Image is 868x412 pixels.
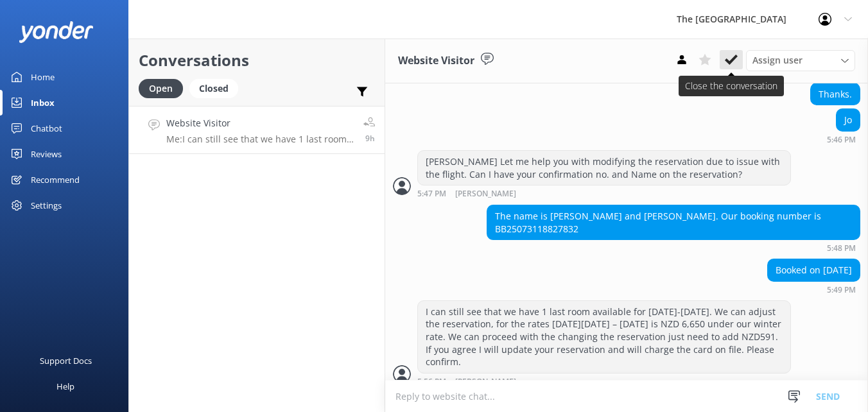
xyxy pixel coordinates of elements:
[455,378,516,386] span: [PERSON_NAME]
[166,133,354,145] p: Me: I can still see that we have 1 last room available for [DATE]-[DATE]. We can adjust the reser...
[417,189,791,198] div: 11:47pm 13-Aug-2025 (UTC -10:00) Pacific/Honolulu
[19,21,93,42] img: yonder-white-logo.png
[189,79,238,98] div: Closed
[139,81,189,95] a: Open
[487,205,860,239] div: The name is [PERSON_NAME] and [PERSON_NAME]. Our booking number is BB25073118827832
[487,243,860,252] div: 11:48pm 13-Aug-2025 (UTC -10:00) Pacific/Honolulu
[827,286,856,294] strong: 5:49 PM
[365,133,375,144] span: 11:56pm 13-Aug-2025 (UTC -10:00) Pacific/Honolulu
[398,53,474,69] h3: Website Visitor
[418,301,790,373] div: I can still see that we have 1 last room available for [DATE]-[DATE]. We can adjust the reservati...
[811,83,860,105] div: Thanks.
[768,259,860,281] div: Booked on [DATE]
[417,190,446,198] strong: 5:47 PM
[31,167,80,193] div: Recommend
[827,136,856,144] strong: 5:46 PM
[767,285,860,294] div: 11:49pm 13-Aug-2025 (UTC -10:00) Pacific/Honolulu
[455,190,516,198] span: [PERSON_NAME]
[139,48,375,73] h2: Conversations
[31,64,55,90] div: Home
[139,79,183,98] div: Open
[189,81,245,95] a: Closed
[129,106,385,154] a: Website VisitorMe:I can still see that we have 1 last room available for [DATE]-[DATE]. We can ad...
[417,377,791,386] div: 11:56pm 13-Aug-2025 (UTC -10:00) Pacific/Honolulu
[31,141,62,167] div: Reviews
[746,50,855,71] div: Assign User
[166,116,354,130] h4: Website Visitor
[837,109,860,131] div: Jo
[417,378,446,386] strong: 5:56 PM
[827,135,860,144] div: 11:46pm 13-Aug-2025 (UTC -10:00) Pacific/Honolulu
[56,373,74,399] div: Help
[31,116,62,141] div: Chatbot
[752,53,803,67] span: Assign user
[31,193,62,218] div: Settings
[418,151,790,185] div: [PERSON_NAME] Let me help you with modifying the reservation due to issue with the flight. Can I ...
[40,348,92,373] div: Support Docs
[31,90,55,116] div: Inbox
[827,245,856,252] strong: 5:48 PM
